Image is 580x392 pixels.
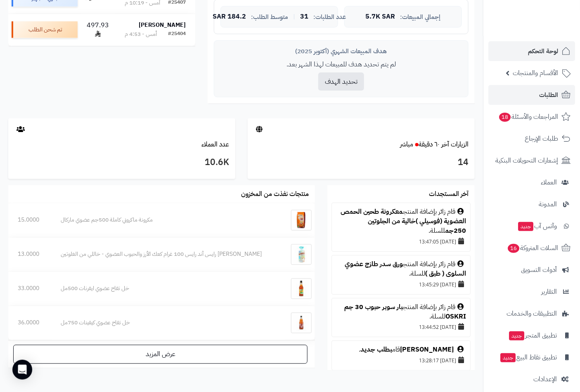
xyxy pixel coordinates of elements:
[336,303,466,322] div: قام زائر بإضافة المنتج للسلة.
[528,45,558,57] span: لوحة التحكم
[61,250,277,259] div: [PERSON_NAME] رايس آند رايس 100 غرام كعك الأرز والحبوب العضوي - خاللي من الغلوتين
[14,156,229,170] h3: 10.6K
[488,85,575,105] a: الطلبات
[61,319,277,327] div: خل تفاح عضوي كيفينات 750مل
[525,133,558,144] span: طلبات الإرجاع
[336,321,466,333] div: [DATE] 13:44:52
[241,191,309,198] h3: منتجات نفذت من المخزون
[254,156,469,170] h3: 14
[291,279,312,299] img: خل تفاح عضوي ايفرنات 500مل
[220,60,462,69] p: لم يتم تحديد هدف للمبيعات لهذا الشهر بعد.
[508,244,519,253] span: 16
[251,14,288,21] span: متوسط الطلب:
[488,216,575,236] a: وآتس آبجديد
[125,30,157,38] div: أمس - 4:53 م
[508,330,557,341] span: تطبيق المتجر
[336,279,466,290] div: [DATE] 13:45:29
[61,216,277,224] div: مكرونة ماكروني كاملة 500جم عضوي ماركال
[488,107,575,127] a: المراجعات والأسئلة18
[336,260,466,279] div: قام زائر بإضافة المنتج للسلة.
[488,238,575,258] a: السلات المتروكة16
[400,345,454,355] a: [PERSON_NAME]
[13,345,308,364] a: عرض المزيد
[500,352,557,363] span: تطبيق نقاط البيع
[400,139,413,149] small: مباشر
[336,345,466,355] div: قام .
[12,21,78,38] div: تم شحن الطلب
[61,285,277,293] div: خل تفاح عضوي ايفرنات 500مل
[499,113,511,122] span: 18
[429,191,469,198] h3: آخر المستجدات
[495,155,558,166] span: إشعارات التحويلات البنكية
[18,250,42,259] div: 13.0000
[291,210,312,231] img: مكرونة ماكروني كاملة 500جم عضوي ماركال
[168,30,186,38] div: #25404
[360,345,392,355] a: بطلب جديد
[518,222,533,231] span: جديد
[509,331,524,340] span: جديد
[300,13,308,21] span: 31
[18,319,42,327] div: 36.0000
[291,244,312,265] img: بروبايوس رايس آند رايس 100 غرام كعك الأرز والحبوب العضوي - خاللي من الغلوتين
[139,21,186,29] strong: [PERSON_NAME]
[400,14,441,21] span: إجمالي المبيعات:
[12,360,32,380] div: Open Intercom Messenger
[513,67,558,79] span: الأقسام والمنتجات
[488,172,575,192] a: العملاء
[341,207,466,236] a: معكرونة طحين الحمص العضوية (فوسيلي )خالية من الجلوتين 250جم
[313,14,346,21] span: عدد الطلبات:
[220,47,462,56] div: هدف المبيعات الشهري (أكتوبر 2025)
[507,242,558,254] span: السلات المتروكة
[488,129,575,149] a: طلبات الإرجاع
[539,198,557,210] span: المدونة
[291,313,312,333] img: خل تفاح عضوي كيفينات 750مل
[81,14,115,46] td: 497.93
[400,139,469,149] a: الزيارات آخر ٦٠ دقيقةمباشر
[488,369,575,389] a: الإعدادات
[541,177,557,188] span: العملاء
[533,373,557,385] span: الإعدادات
[488,304,575,324] a: التطبيقات والخدمات
[201,139,229,149] a: عدد العملاء
[293,14,295,20] span: |
[488,326,575,345] a: تطبيق المتجرجديد
[213,13,246,21] span: 184.2 SAR
[488,151,575,170] a: إشعارات التحويلات البنكية
[18,216,42,224] div: 15.0000
[524,22,572,39] img: logo-2.png
[488,41,575,61] a: لوحة التحكم
[488,282,575,302] a: التقارير
[488,260,575,280] a: أدوات التسويق
[336,355,466,366] div: [DATE] 13:28:17
[539,89,558,101] span: الطلبات
[521,264,557,276] span: أدوات التسويق
[345,260,466,279] a: ورق سدر طازج عضوي السلوى ( طبق )
[18,285,42,293] div: 33.0000
[507,308,557,319] span: التطبيقات والخدمات
[500,353,516,362] span: جديد
[336,208,466,236] div: قام زائر بإضافة المنتج للسلة.
[498,111,558,123] span: المراجعات والأسئلة
[541,286,557,298] span: التقارير
[517,220,557,232] span: وآتس آب
[488,347,575,367] a: تطبيق نقاط البيعجديد
[344,302,466,322] a: بار سوبر حبوب 30 جم OSKRI
[366,13,395,21] span: 5.7K SAR
[318,73,364,91] button: تحديد الهدف
[336,236,466,248] div: [DATE] 13:47:05
[488,194,575,214] a: المدونة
